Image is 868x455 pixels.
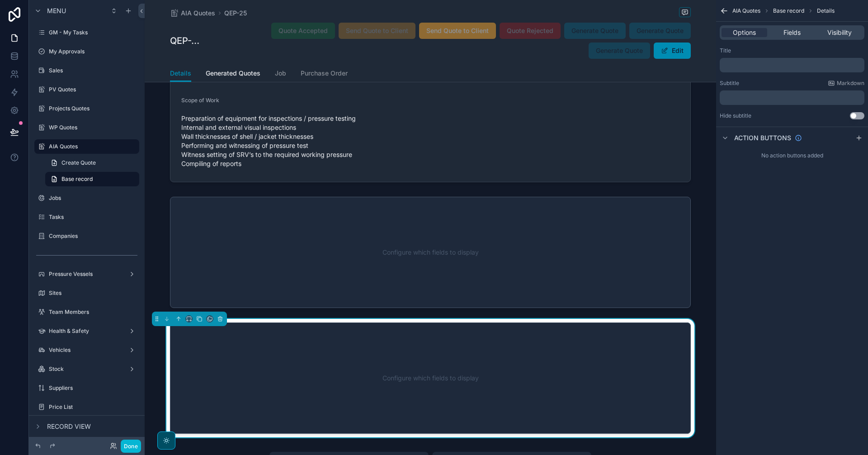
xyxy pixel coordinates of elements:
[49,194,137,202] label: Jobs
[224,9,247,18] a: QEP-25
[49,270,125,278] label: Pressure Vessels
[301,65,348,83] a: Purchase Order
[45,156,139,170] a: Create Quote
[34,324,139,338] a: Health & Safety
[34,44,139,59] a: My Approvals
[34,82,139,97] a: PV Quotes
[720,80,739,87] label: Subtitle
[34,381,139,395] a: Suppliers
[773,7,804,14] span: Base record
[716,148,868,163] div: No action buttons added
[828,80,864,87] a: Markdown
[61,159,96,166] span: Create Quote
[301,69,348,78] span: Purchase Order
[49,213,137,221] label: Tasks
[34,343,139,357] a: Vehicles
[34,286,139,300] a: Sites
[170,65,191,82] a: Details
[654,43,691,59] button: Edit
[49,289,137,297] label: Sites
[185,337,676,419] div: Configure which fields to display
[34,191,139,205] a: Jobs
[34,63,139,78] a: Sales
[837,80,864,87] span: Markdown
[34,101,139,116] a: Projects Quotes
[181,9,215,18] span: AIA Quotes
[61,175,93,183] span: Base record
[817,7,835,14] span: Details
[827,28,852,37] span: Visibility
[206,65,260,83] a: Generated Quotes
[49,232,137,240] label: Companies
[34,362,139,376] a: Stock
[733,28,756,37] span: Options
[49,327,125,335] label: Health & Safety
[49,86,137,93] label: PV Quotes
[34,210,139,224] a: Tasks
[720,58,864,72] div: scrollable content
[47,6,66,15] span: Menu
[206,69,260,78] span: Generated Quotes
[34,139,139,154] a: AIA Quotes
[170,9,215,18] a: AIA Quotes
[783,28,801,37] span: Fields
[34,25,139,40] a: GM - My Tasks
[49,29,137,36] label: GM - My Tasks
[34,229,139,243] a: Companies
[720,112,751,119] label: Hide subtitle
[275,69,286,78] span: Job
[49,105,137,112] label: Projects Quotes
[732,7,760,14] span: AIA Quotes
[45,172,139,186] a: Base record
[49,143,134,150] label: AIA Quotes
[34,267,139,281] a: Pressure Vessels
[34,120,139,135] a: WP Quotes
[720,47,731,54] label: Title
[170,69,191,78] span: Details
[34,400,139,414] a: Price List
[170,34,199,47] h1: QEP-25
[34,305,139,319] a: Team Members
[49,365,125,373] label: Stock
[734,133,791,142] span: Action buttons
[49,384,137,392] label: Suppliers
[49,124,137,131] label: WP Quotes
[121,440,141,453] button: Done
[49,308,137,316] label: Team Members
[275,65,286,83] a: Job
[47,422,91,431] span: Record view
[49,346,125,354] label: Vehicles
[49,48,137,55] label: My Approvals
[49,403,137,411] label: Price List
[49,67,137,74] label: Sales
[720,90,864,105] div: scrollable content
